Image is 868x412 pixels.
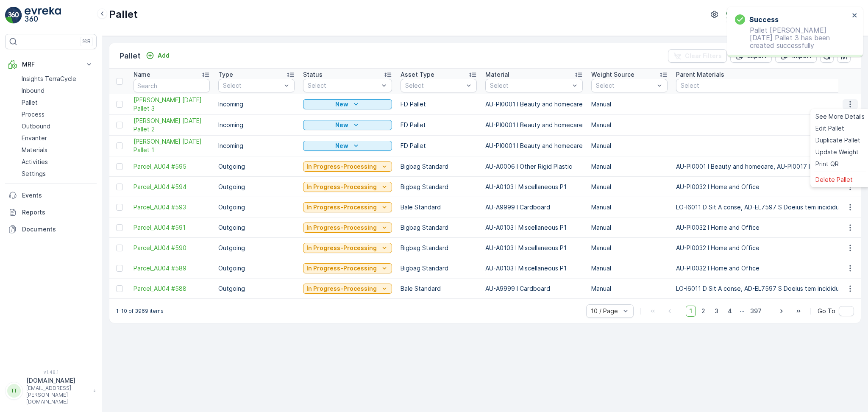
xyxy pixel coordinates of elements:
td: Manual [587,217,672,238]
span: Update Weight [815,148,859,156]
a: FD Mecca 20/08/2025 Pallet 3 [134,96,210,113]
p: MRF [22,60,80,69]
span: 3 [711,306,722,317]
span: Go To [818,307,835,315]
td: FD Pallet [396,94,481,115]
div: Toggle Row Selected [116,142,123,149]
button: Terracycle-AU04 - Sendable(+10:00) [726,7,861,22]
p: ⌘B [82,38,91,45]
p: Select [223,81,281,90]
p: Weight Source [591,70,634,79]
td: Outgoing [214,238,299,258]
div: Toggle Row Selected [116,285,123,292]
td: AU-A9999 I Cardboard [481,197,587,217]
div: Toggle Row Selected [116,122,123,128]
a: FD Mecca 20/08/2025 Pallet 2 [134,117,210,134]
a: Activities [18,156,97,168]
td: AU-A0103 I Miscellaneous P1 [481,177,587,197]
td: Bigbag Standard [396,156,481,177]
span: Parcel_AU04 #591 [134,223,210,232]
td: Bale Standard [396,197,481,217]
span: Edit Pallet [815,124,844,133]
button: New [303,99,392,109]
p: Pallet [22,98,38,107]
button: In Progress-Processing [303,182,392,192]
img: terracycle_logo.png [726,10,740,19]
p: New [335,100,348,109]
td: FD Pallet [396,136,481,156]
p: Activities [22,158,48,166]
img: logo [5,7,22,24]
p: Insights TerraCycle [22,75,76,83]
div: Toggle Row Selected [116,163,123,170]
button: Add [142,50,173,61]
p: Envanter [22,134,47,142]
p: Name [134,70,150,79]
td: AU-PI0001 I Beauty and homecare [481,94,587,115]
p: Pallet [109,8,138,21]
p: Documents [22,225,93,234]
div: Toggle Row Selected [116,265,123,272]
a: Parcel_AU04 #593 [134,203,210,212]
p: Select [490,81,570,90]
a: Duplicate Pallet [812,134,868,146]
p: Process [22,110,45,119]
p: New [335,121,348,129]
a: Edit Pallet [812,122,868,134]
p: In Progress-Processing [306,183,377,191]
button: In Progress-Processing [303,263,392,273]
p: Reports [22,208,93,217]
td: AU-A9999 I Cardboard [481,278,587,299]
span: [PERSON_NAME] [DATE] Pallet 1 [134,137,210,154]
td: AU-PI0001 I Beauty and homecare [481,115,587,136]
span: v 1.48.1 [5,370,97,375]
td: AU-A0103 I Miscellaneous P1 [481,217,587,238]
td: Bigbag Standard [396,238,481,258]
p: Pallet [120,50,141,62]
a: Outbound [18,120,97,132]
a: Documents [5,221,97,238]
td: Manual [587,177,672,197]
p: ... [740,306,745,317]
a: Inbound [18,85,97,97]
p: Outbound [22,122,50,131]
p: Select [596,81,654,90]
img: logo_light-DOdMpM7g.png [25,7,61,24]
a: Parcel_AU04 #590 [134,244,210,252]
td: AU-PI0001 I Beauty and homecare [481,136,587,156]
p: In Progress-Processing [306,284,377,293]
p: 1-10 of 3969 items [116,308,164,315]
a: Insights TerraCycle [18,73,97,85]
p: Status [303,70,323,79]
span: Duplicate Pallet [815,136,860,145]
span: 4 [724,306,736,317]
button: In Progress-Processing [303,161,392,172]
a: Events [5,187,97,204]
span: Parcel_AU04 #588 [134,284,210,293]
p: New [335,142,348,150]
p: Add [158,51,170,60]
td: AU-A0103 I Miscellaneous P1 [481,258,587,278]
button: In Progress-Processing [303,284,392,294]
span: Parcel_AU04 #594 [134,183,210,191]
span: 2 [698,306,709,317]
p: Inbound [22,86,45,95]
td: FD Pallet [396,115,481,136]
p: Clear Filters [685,52,722,60]
td: Incoming [214,94,299,115]
td: Manual [587,115,672,136]
span: [PERSON_NAME] [DATE] Pallet 3 [134,96,210,113]
a: Pallet [18,97,97,109]
td: Manual [587,278,672,299]
span: 397 [746,306,765,317]
td: Outgoing [214,278,299,299]
td: Outgoing [214,197,299,217]
p: Materials [22,146,47,154]
a: Envanter [18,132,97,144]
button: MRF [5,56,97,73]
a: Parcel_AU04 #595 [134,162,210,171]
p: Material [485,70,509,79]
